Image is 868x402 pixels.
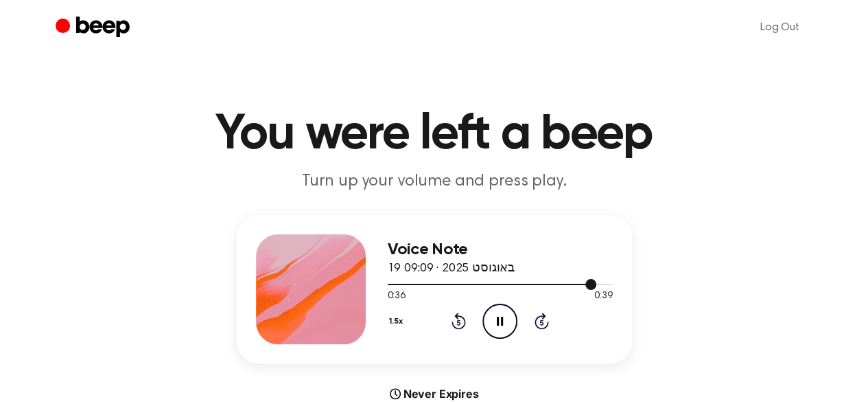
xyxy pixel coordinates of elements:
a: Beep [56,14,133,41]
h1: You were left a beep [83,110,786,159]
div: Never Expires [237,386,632,402]
p: Turn up your volume and press play. [171,170,698,193]
button: 1.5x [388,310,408,333]
span: 0:39 [594,289,612,304]
a: Log Out [747,11,813,44]
h3: Voice Note [388,241,613,259]
span: 0:36 [388,289,406,304]
span: 19 באוגוסט 2025 · 09:09 [388,263,515,275]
